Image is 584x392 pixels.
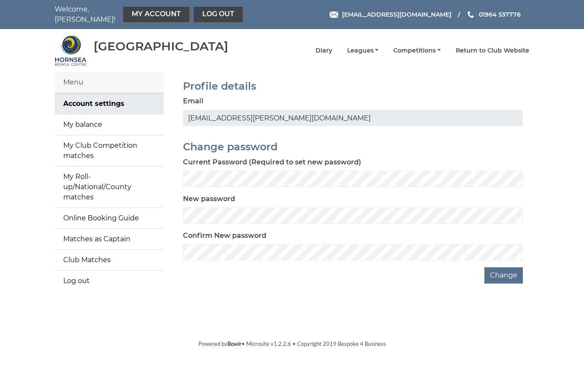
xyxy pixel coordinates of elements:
[55,229,164,249] a: Matches as Captain
[55,135,164,166] a: My Club Competition matches
[342,11,451,18] span: [EMAIL_ADDRESS][DOMAIN_NAME]
[55,4,245,25] nav: Welcome, [PERSON_NAME]!
[55,167,164,208] a: My Roll-up/National/County matches
[466,10,521,19] a: Phone us 01964 537776
[330,12,338,18] img: Email
[123,7,189,22] a: My Account
[55,114,164,135] a: My balance
[55,72,164,93] div: Menu
[330,10,451,19] a: Email [EMAIL_ADDRESS][DOMAIN_NAME]
[55,208,164,228] a: Online Booking Guide
[183,81,523,92] h2: Profile details
[347,47,379,55] a: Leagues
[183,157,361,167] label: Current Password (Required to set new password)
[479,11,521,18] span: 01964 537776
[198,340,386,347] span: Powered by • Microsite v1.2.2.6 • Copyright 2019 Bespoke 4 Business
[183,194,235,204] label: New password
[484,267,523,284] button: Change
[227,340,242,347] a: Bowlr
[94,40,228,53] div: [GEOGRAPHIC_DATA]
[468,11,474,18] img: Phone us
[183,141,523,152] h2: Change password
[55,94,164,114] a: Account settings
[456,47,529,55] a: Return to Club Website
[55,35,87,67] img: Hornsea Bowls Centre
[316,47,332,55] a: Diary
[55,250,164,270] a: Club Matches
[393,47,441,55] a: Competitions
[55,271,164,291] a: Log out
[183,231,266,241] label: Confirm New password
[194,7,243,22] a: Log out
[183,96,204,106] label: Email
